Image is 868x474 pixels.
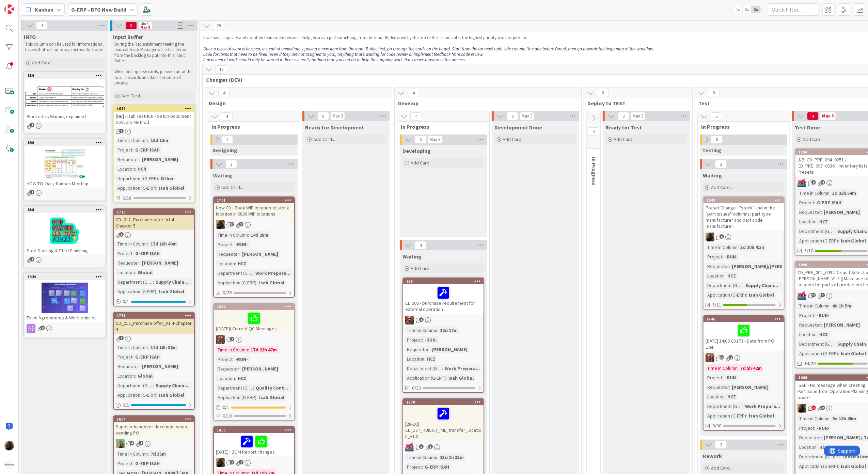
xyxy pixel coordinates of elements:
[704,322,784,351] div: [DATE] 14:00 CD173 - Date from PO Line
[216,335,225,344] img: JK
[720,234,724,239] span: 8
[249,231,270,239] div: 14d 28m
[313,136,335,142] span: Add Card...
[153,278,154,286] span: :
[403,278,484,284] div: 785
[119,232,124,237] span: 3
[114,209,194,230] div: 1770CD_012_Purchase offer_V1.4- Chapter 5
[706,353,714,362] img: JK
[140,156,180,163] div: [PERSON_NAME]
[116,250,132,257] div: Project
[733,6,742,13] span: 1x
[822,208,862,216] div: [PERSON_NAME]
[114,319,194,334] div: CD_012_Purchase offer_V1.4-Chapter 4
[240,250,280,258] div: [PERSON_NAME]
[798,199,814,206] div: Project
[36,21,48,30] span: 4
[704,203,784,231] div: Preset Change - "stock" and in the "part issues" columns: part type manufacturer and part code ma...
[522,114,532,118] div: Max 3
[233,241,234,248] span: :
[405,327,437,334] div: Time in Column
[4,4,14,14] img: Visit kanbanzone.com
[217,198,294,203] div: 1701
[236,260,248,267] div: HCZ
[214,310,294,333] div: [[DATE]] Current QC Messages
[149,240,178,248] div: 17d 16h 40m
[209,100,383,107] span: Design
[203,57,466,63] em: A new item of work should only be started if there is literally nothing that you can do to help t...
[798,331,817,338] div: Location
[214,427,294,456] div: 1456[DATE] | BOM Report changes
[707,198,784,203] div: 1100
[221,136,233,144] span: 1
[116,240,148,248] div: Time in Column
[4,460,14,470] img: avatar
[114,416,194,422] div: 1604
[148,240,149,248] span: :
[212,147,237,154] span: Designing
[225,160,237,168] span: 3
[30,257,34,262] span: 1
[410,112,422,121] span: 4
[157,184,186,192] div: Isah Global
[148,137,149,144] span: :
[798,291,806,300] img: JK
[507,112,518,120] span: 0
[135,165,136,173] span: :
[711,465,733,471] span: Add Card...
[403,284,484,314] div: CD 008 - purchase requirement for external operation
[317,112,329,120] span: 0
[814,312,815,319] span: :
[821,208,822,216] span: :
[818,218,830,225] div: HCZ
[704,197,784,231] div: 1100Preset Change - "stock" and in the "part issues" columns: part type manufacturer and part cod...
[747,291,776,299] div: Isah Global
[230,337,234,341] span: 2
[203,51,484,57] em: Look for items that need to be fixed (even if they are not assigned to you), anything that’s wait...
[415,136,426,144] span: 0
[743,282,744,289] span: :
[821,321,822,329] span: :
[398,100,573,107] span: Develop
[614,136,635,142] span: Add Card...
[729,263,730,270] span: :
[422,336,423,344] span: :
[703,172,722,179] span: Waiting
[401,123,481,130] span: In Progress
[706,272,725,280] div: Location
[159,175,176,182] div: Other
[136,165,148,173] div: HCN
[14,1,31,9] span: Support
[116,278,153,286] div: Department (G-ERP)
[214,197,294,218] div: 1701New CD - Book WIP location to stock location in 0836 WIP locations
[403,399,484,441] div: 1870[28-10] CD_177_HUISCH_IML_transfer_location_v1.0
[768,3,819,16] input: Quick Filter...
[254,269,292,277] div: Work Prepara...
[25,246,105,255] div: Stop Starting & Start Finishing
[214,458,294,467] div: ND
[403,147,431,154] span: Developing
[28,140,105,145] div: 890
[815,199,843,206] div: G-ERP ISAH
[437,327,438,334] span: :
[30,190,34,194] span: 1
[707,317,784,321] div: 1146
[798,178,806,187] img: JK
[821,293,825,297] span: 3
[119,129,124,133] span: 1
[214,403,294,412] div: 0/1
[830,189,831,197] span: :
[25,112,105,121] div: Blocked vs Waiting explained
[831,302,853,310] div: 4d 1h 5m
[835,227,836,235] span: :
[125,21,137,30] span: 9
[618,112,629,120] span: 0
[214,304,294,310] div: 1874
[113,33,143,40] span: Input Buffer
[403,278,484,314] div: 785CD 008 - purchase requirement for external operation
[132,250,133,257] span: :
[704,316,784,322] div: 1146
[423,336,439,344] div: -RUN-
[114,401,194,409] div: 0/1
[154,278,190,286] div: Supply Chain...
